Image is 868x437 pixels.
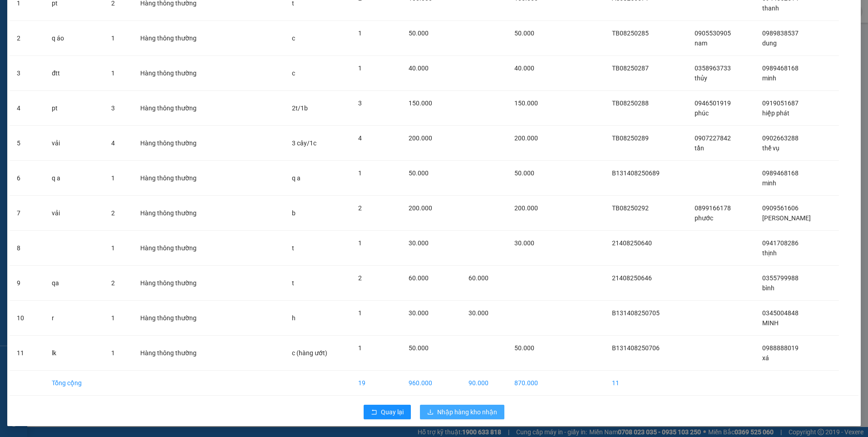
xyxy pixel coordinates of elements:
[133,231,227,266] td: Hàng thông thường
[358,30,362,37] span: 1
[409,204,432,212] span: 200.000
[409,30,429,37] span: 50.000
[762,344,799,352] span: 0988888019
[44,196,104,231] td: vải
[44,371,104,396] td: Tổng cộng
[469,274,488,282] span: 60.000
[762,99,799,107] span: 0919051687
[44,336,104,371] td: lk
[409,274,429,282] span: 60.000
[44,301,104,336] td: r
[133,336,227,371] td: Hàng thông thường
[358,169,362,177] span: 1
[762,65,799,72] span: 0989468168
[514,204,538,212] span: 200.000
[364,405,411,419] button: rollbackQuay lại
[514,344,534,352] span: 50.000
[111,349,115,357] span: 1
[427,409,434,416] span: download
[612,30,649,37] span: TB08250285
[133,21,227,56] td: Hàng thông thường
[762,249,777,257] span: thịnh
[437,407,497,417] span: Nhập hàng kho nhận
[358,99,362,107] span: 3
[762,274,799,282] span: 0355799988
[381,407,404,417] span: Quay lại
[133,56,227,91] td: Hàng thông thường
[10,301,44,336] td: 10
[409,65,429,72] span: 40.000
[762,284,774,292] span: bình
[292,314,296,322] span: h
[514,239,534,247] span: 30.000
[695,144,704,152] span: tần
[111,139,115,147] span: 4
[469,309,488,317] span: 30.000
[514,169,534,177] span: 50.000
[44,161,104,196] td: q a
[133,161,227,196] td: Hàng thông thường
[612,134,649,142] span: TB08250289
[762,144,779,152] span: thế vụ
[695,214,713,222] span: phước
[10,161,44,196] td: 6
[695,99,731,107] span: 0946501919
[507,371,558,396] td: 870.000
[10,266,44,301] td: 9
[695,134,731,142] span: 0907227842
[762,354,769,362] span: xá
[133,196,227,231] td: Hàng thông thường
[612,65,649,72] span: TB08250287
[409,134,432,142] span: 200.000
[111,35,115,42] span: 1
[111,209,115,217] span: 2
[10,336,44,371] td: 11
[409,99,432,107] span: 150.000
[762,239,799,247] span: 0941708286
[111,70,115,77] span: 1
[111,244,115,252] span: 1
[409,169,429,177] span: 50.000
[292,279,294,287] span: t
[514,134,538,142] span: 200.000
[358,65,362,72] span: 1
[292,139,316,147] span: 3 cây/1c
[514,99,538,107] span: 150.000
[111,104,115,112] span: 3
[762,214,811,222] span: [PERSON_NAME]
[409,309,429,317] span: 30.000
[358,344,362,352] span: 1
[762,309,799,317] span: 0345004848
[133,91,227,126] td: Hàng thông thường
[358,204,362,212] span: 2
[133,126,227,161] td: Hàng thông thường
[292,70,295,77] span: c
[292,174,301,182] span: q a
[612,239,652,247] span: 21408250640
[612,99,649,107] span: TB08250288
[514,65,534,72] span: 40.000
[409,344,429,352] span: 50.000
[358,274,362,282] span: 2
[420,405,504,419] button: downloadNhập hàng kho nhận
[762,319,779,327] span: MINH
[762,169,799,177] span: 0989468168
[612,169,660,177] span: B131408250689
[10,126,44,161] td: 5
[695,65,731,72] span: 0358963733
[762,40,777,47] span: dung
[612,309,660,317] span: B131408250705
[133,301,227,336] td: Hàng thông thường
[612,344,660,352] span: B131408250706
[10,231,44,266] td: 8
[409,239,429,247] span: 30.000
[111,314,115,322] span: 1
[695,204,731,212] span: 0899166178
[762,74,776,82] span: minh
[612,204,649,212] span: TB08250292
[10,56,44,91] td: 3
[133,266,227,301] td: Hàng thông thường
[762,109,789,117] span: hiệp phát
[612,274,652,282] span: 21408250646
[10,196,44,231] td: 7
